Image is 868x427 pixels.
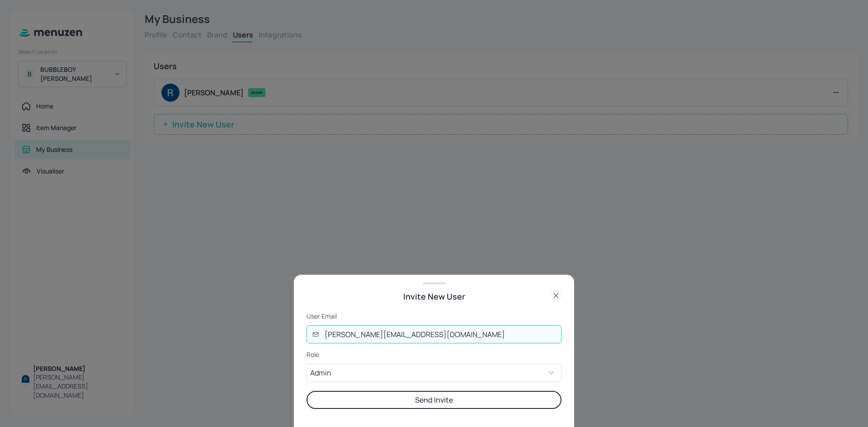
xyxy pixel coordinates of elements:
input: User Email [319,325,561,343]
p: User Email [307,312,561,321]
p: Role [307,350,561,359]
div: Admin [307,364,547,382]
div: Invite New User [307,290,561,303]
button: Send Invite [307,391,561,409]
